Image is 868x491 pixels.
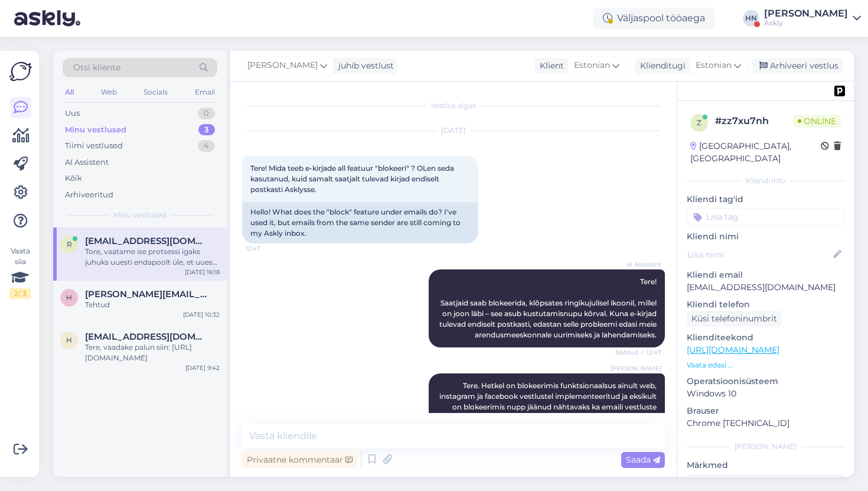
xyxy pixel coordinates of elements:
span: Tere. Hetkel on blokeerimis funktsionaalsus ainult web, instagram ja facebook vestlustel implemen... [439,381,658,422]
div: Tore, vaatame ise protsessi igaks juhuks uuesti endapoolt üle, et uuesti ei tekiks sellist segadust. [85,246,220,268]
span: h [66,336,72,344]
div: 3 [198,124,215,136]
div: Askly [764,18,848,28]
span: z [697,118,701,127]
p: Kliendi tag'id [687,193,844,206]
div: 2 / 3 [9,288,31,299]
div: [DATE] 10:32 [183,310,220,319]
p: Chrome [TECHNICAL_ID] [687,417,844,430]
span: AI Assistent [617,260,661,269]
p: [EMAIL_ADDRESS][DOMAIN_NAME] [687,281,844,294]
span: Estonian [574,59,610,72]
span: hans@askly.me [85,331,208,342]
div: Arhiveeri vestlus [752,58,843,74]
div: HN [743,10,759,27]
div: Klienditugi [635,60,686,72]
p: Kliendi email [687,269,844,281]
div: Email [192,84,217,100]
div: # zz7xu7nh [715,114,793,128]
div: Uus [65,108,80,119]
div: 0 [198,108,215,119]
div: Arhiveeritud [65,189,113,201]
div: Minu vestlused [65,124,126,136]
span: r [67,240,72,249]
div: [GEOGRAPHIC_DATA], [GEOGRAPHIC_DATA] [690,140,821,165]
img: Askly Logo [9,60,32,83]
div: AI Assistent [65,157,109,168]
div: Kliendi info [687,175,844,186]
div: juhib vestlust [334,60,394,72]
p: Windows 10 [687,388,844,400]
div: Vaata siia [9,246,31,299]
div: Klient [535,60,564,72]
div: All [63,84,76,100]
input: Lisa tag [687,208,844,226]
div: [PERSON_NAME] [687,441,844,452]
span: Tere! Mida teeb e-kirjade all featuur "blokeeri" ? OLen seda kasutanud, kuid samalt saatjalt tule... [250,164,456,194]
div: [DATE] 9:42 [185,363,220,372]
div: Privaatne kommentaar [242,452,357,468]
div: Tere, vaadake palun siin: [URL][DOMAIN_NAME] [85,342,220,363]
p: Kliendi nimi [687,230,844,243]
span: Saada [626,454,660,465]
p: Kliendi telefon [687,298,844,311]
div: Väljaspool tööaega [593,8,714,29]
div: Hello! What does the "block" feature under emails do? I've used it, but emails from the same send... [242,202,478,243]
p: Operatsioonisüsteem [687,375,844,388]
span: Otsi kliente [73,61,120,74]
div: Küsi telefoninumbrit [687,311,782,327]
a: [URL][DOMAIN_NAME] [687,344,779,355]
p: Klienditeekond [687,331,844,344]
span: 12:47 [246,244,290,253]
img: pd [834,86,845,96]
span: Online [793,115,841,128]
span: [PERSON_NAME] [247,59,318,72]
span: reene@tupsunupsu.ee [85,236,208,246]
a: [PERSON_NAME]Askly [764,9,861,28]
p: Brauser [687,405,844,417]
span: Minu vestlused [113,210,167,220]
span: [PERSON_NAME] [611,364,661,373]
div: [DATE] [242,125,665,136]
span: Nähtud ✓ 12:47 [615,348,661,357]
div: [PERSON_NAME] [764,9,848,18]
div: Vestlus algas [242,100,665,111]
div: Tehtud [85,300,220,310]
div: Web [99,84,119,100]
div: Tiimi vestlused [65,140,123,152]
input: Lisa nimi [687,248,831,261]
span: h [66,293,72,302]
p: Märkmed [687,459,844,472]
div: 4 [198,140,215,152]
div: Socials [141,84,170,100]
p: Vaata edasi ... [687,360,844,370]
div: [DATE] 16:18 [185,268,220,277]
div: Kõik [65,173,82,184]
span: Estonian [696,59,732,72]
span: harri@atto.ee [85,289,208,300]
